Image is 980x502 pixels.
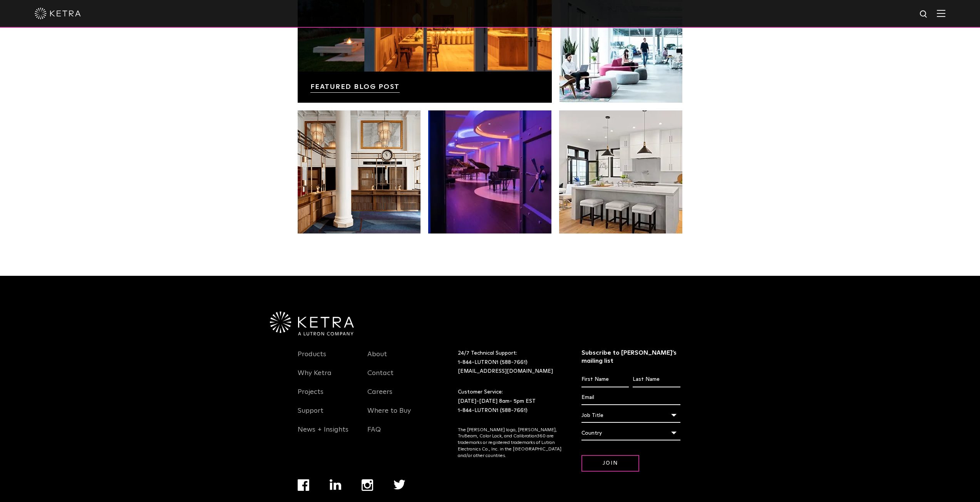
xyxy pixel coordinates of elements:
a: 1-844-LUTRON1 (588-7661) [458,360,528,365]
a: 1-844-LUTRON1 (588-7661) [458,408,528,413]
p: The [PERSON_NAME] logo, [PERSON_NAME], TruBeam, Color Lock, and Calibration360 are trademarks or ... [458,427,562,459]
a: Products [298,350,326,368]
p: 24/7 Technical Support: [458,349,562,376]
input: Join [581,455,639,472]
img: facebook [298,479,309,491]
div: Navigation Menu [298,349,356,443]
a: Where to Buy [367,407,411,424]
img: linkedin [330,479,342,490]
h3: Subscribe to [PERSON_NAME]’s mailing list [581,349,680,365]
a: News + Insights [298,425,348,443]
input: First Name [581,372,629,387]
img: Hamburger%20Nav.svg [937,10,945,17]
a: Projects [298,388,323,405]
a: About [367,350,387,368]
img: Ketra-aLutronCo_White_RGB [270,312,354,335]
input: Email [581,390,680,405]
div: Job Title [581,408,680,423]
img: search icon [919,10,929,19]
img: instagram [362,479,373,491]
input: Last Name [633,372,680,387]
div: Country [581,426,680,440]
div: Navigation Menu [367,349,426,443]
a: Support [298,407,323,424]
a: Contact [367,369,394,387]
img: twitter [394,480,405,490]
a: [EMAIL_ADDRESS][DOMAIN_NAME] [458,369,553,374]
a: Why Ketra [298,369,332,387]
a: Careers [367,388,392,405]
img: ketra-logo-2019-white [35,8,81,19]
p: Customer Service: [DATE]-[DATE] 8am- 5pm EST [458,388,562,415]
a: FAQ [367,425,381,443]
